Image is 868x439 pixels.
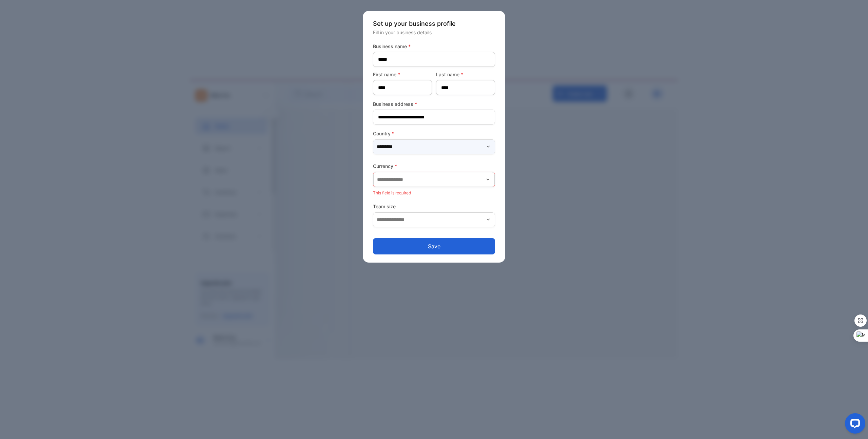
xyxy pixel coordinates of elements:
[436,71,495,78] label: Last name
[373,100,495,108] label: Business address
[373,19,495,28] p: Set up your business profile
[373,43,495,50] label: Business name
[373,130,495,137] label: Country
[373,71,432,78] label: First name
[373,203,495,210] label: Team size
[373,29,495,36] p: Fill in your business details
[373,163,495,170] label: Currency
[373,238,495,254] button: Save
[373,189,495,197] p: This field is required
[840,411,868,439] iframe: LiveChat chat widget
